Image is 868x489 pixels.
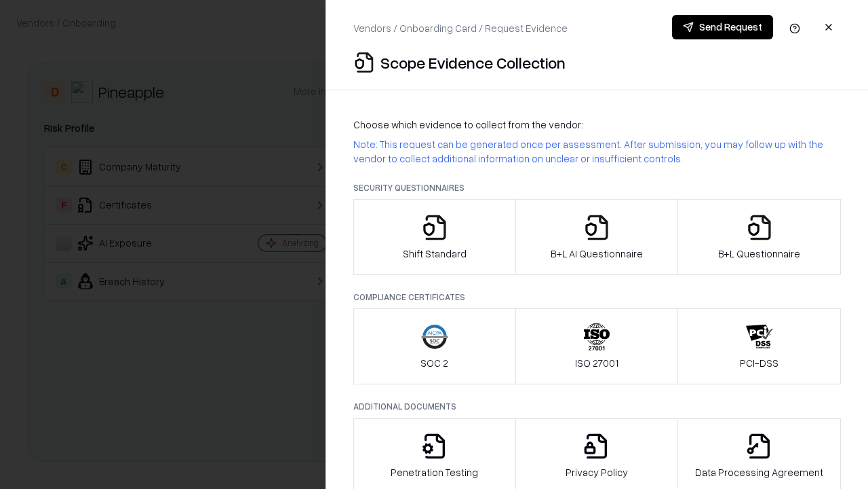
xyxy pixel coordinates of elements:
p: B+L AI Questionnaire [551,247,643,261]
button: Shift Standard [353,199,516,275]
p: Choose which evidence to collect from the vendor: [353,117,841,132]
p: Note: This request can be generated once per assessment. After submission, you may follow up with... [353,137,841,166]
p: Privacy Policy [566,465,628,479]
p: Vendors / Onboarding Card / Request Evidence [353,21,568,35]
p: Scope Evidence Collection [380,52,566,73]
p: PCI-DSS [740,356,778,370]
p: Security Questionnaires [353,182,841,194]
p: Penetration Testing [391,465,478,479]
p: Data Processing Agreement [695,465,823,479]
button: B+L AI Questionnaire [515,199,679,275]
button: ISO 27001 [515,308,679,384]
button: B+L Questionnaire [677,199,841,275]
button: Send Request [672,15,773,39]
p: Additional Documents [353,401,841,412]
button: SOC 2 [353,308,516,384]
p: B+L Questionnaire [718,247,800,261]
p: SOC 2 [420,356,448,370]
p: Shift Standard [403,247,467,261]
p: Compliance Certificates [353,291,841,303]
p: ISO 27001 [575,356,618,370]
button: PCI-DSS [677,308,841,384]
